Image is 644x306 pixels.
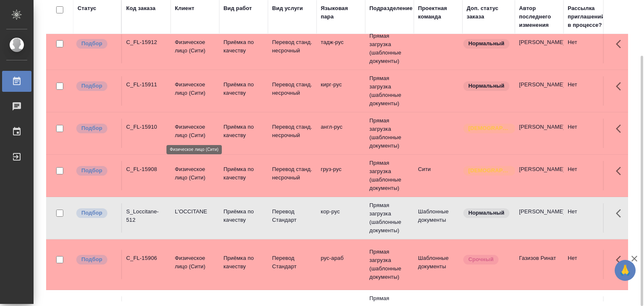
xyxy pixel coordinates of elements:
[81,39,102,48] p: Подбор
[126,123,166,131] div: C_FL-15910
[515,250,563,279] td: Газизов Ринат
[81,209,102,217] p: Подбор
[365,70,414,112] td: Прямая загрузка (шаблонные документы)
[414,161,462,190] td: Сити
[519,4,559,29] div: Автор последнего изменения
[611,76,631,96] button: Здесь прячутся важные кнопки
[563,161,612,190] td: Нет
[126,254,166,262] div: C_FL-15906
[568,4,608,29] div: Рассылка приглашений в процессе?
[175,207,215,216] p: L'OCCITANE
[126,165,166,174] div: C_FL-15908
[75,38,117,49] div: Можно подбирать исполнителей
[272,123,312,140] p: Перевод станд. несрочный
[365,244,414,285] td: Прямая загрузка (шаблонные документы)
[563,250,612,279] td: Нет
[223,207,264,224] p: Приёмка по качеству
[515,119,563,148] td: [PERSON_NAME]
[467,4,511,21] div: Доп. статус заказа
[223,123,264,140] p: Приёмка по качеству
[611,34,631,54] button: Здесь прячутся важные кнопки
[175,80,215,97] p: Физическое лицо (Сити)
[563,34,612,63] td: Нет
[468,166,510,175] p: [DEMOGRAPHIC_DATA]
[369,4,413,13] div: Подразделение
[272,165,312,182] p: Перевод станд. несрочный
[414,250,462,279] td: Шаблонные документы
[126,38,166,47] div: C_FL-15912
[272,4,303,13] div: Вид услуги
[317,119,365,148] td: англ-рус
[515,34,563,63] td: [PERSON_NAME]
[272,38,312,55] p: Перевод станд. несрочный
[365,28,414,70] td: Прямая загрузка (шаблонные документы)
[75,207,117,219] div: Можно подбирать исполнителей
[515,161,563,190] td: [PERSON_NAME]
[175,4,194,13] div: Клиент
[611,203,631,223] button: Здесь прячутся важные кнопки
[75,254,117,265] div: Можно подбирать исполнителей
[223,80,264,97] p: Приёмка по качеству
[317,203,365,233] td: кор-рус
[365,155,414,197] td: Прямая загрузка (шаблонные документы)
[175,123,215,140] p: Физическое лицо (Сити)
[81,166,102,175] p: Подбор
[81,124,102,132] p: Подбор
[223,4,252,13] div: Вид работ
[468,39,504,48] p: Нормальный
[317,250,365,279] td: рус-араб
[563,119,612,148] td: Нет
[272,80,312,97] p: Перевод станд. несрочный
[618,262,632,279] span: 🙏
[611,161,631,181] button: Здесь прячутся важные кнопки
[81,255,102,264] p: Подбор
[468,82,504,90] p: Нормальный
[468,255,493,264] p: Срочный
[75,165,117,176] div: Можно подбирать исполнителей
[78,4,96,13] div: Статус
[75,123,117,134] div: Можно подбирать исполнителей
[317,76,365,106] td: кирг-рус
[611,119,631,139] button: Здесь прячутся важные кнопки
[272,207,312,224] p: Перевод Стандарт
[414,203,462,233] td: Шаблонные документы
[515,203,563,233] td: [PERSON_NAME]
[175,165,215,182] p: Физическое лицо (Сити)
[317,34,365,63] td: тадж-рус
[563,203,612,233] td: Нет
[611,250,631,270] button: Здесь прячутся важные кнопки
[321,4,361,21] div: Языковая пара
[468,209,504,217] p: Нормальный
[563,76,612,106] td: Нет
[175,254,215,271] p: Физическое лицо (Сити)
[126,207,166,224] div: S_Loccitane-512
[223,38,264,55] p: Приёмка по качеству
[126,80,166,89] div: C_FL-15911
[418,4,458,21] div: Проектная команда
[317,161,365,190] td: груз-рус
[223,254,264,271] p: Приёмка по качеству
[365,112,414,154] td: Прямая загрузка (шаблонные документы)
[75,80,117,92] div: Можно подбирать исполнителей
[515,76,563,106] td: [PERSON_NAME]
[223,165,264,182] p: Приёмка по качеству
[81,82,102,90] p: Подбор
[615,260,636,281] button: 🙏
[175,38,215,55] p: Физическое лицо (Сити)
[272,254,312,271] p: Перевод Стандарт
[365,197,414,239] td: Прямая загрузка (шаблонные документы)
[468,124,510,132] p: [DEMOGRAPHIC_DATA]
[126,4,156,13] div: Код заказа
